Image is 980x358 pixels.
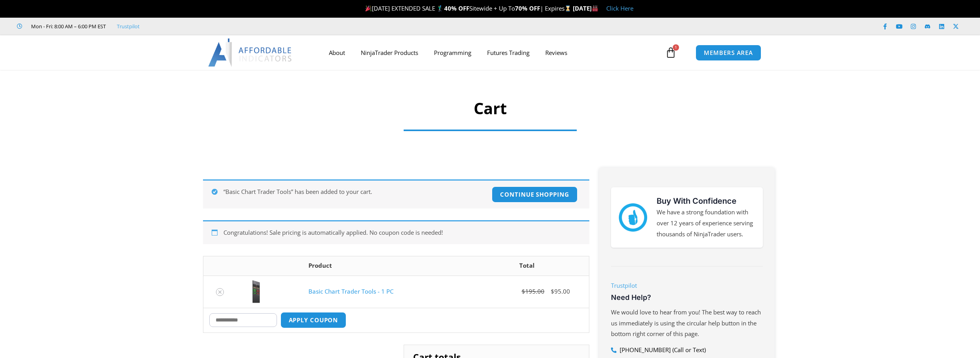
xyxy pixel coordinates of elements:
[611,308,761,338] span: We would love to hear from you! The best way to reach us immediately is using the circular help b...
[242,280,270,303] img: BasicTools | Affordable Indicators – NinjaTrader
[364,4,573,12] span: [DATE] EXTENDED SALE 🏌️‍♂️ Sitewide + Up To | Expires
[321,44,353,62] a: About
[208,38,293,67] img: LogoAI | Affordable Indicators – NinjaTrader
[203,179,589,208] div: “Basic Chart Trader Tools” has been added to your cart.
[618,345,706,356] span: [PHONE_NUMBER] (Call or Text)
[565,5,571,11] img: ⌛
[321,44,663,62] nav: Menu
[492,186,577,203] a: Continue shopping
[426,44,479,62] a: Programming
[522,287,544,295] bdi: 195.00
[365,5,371,11] img: 🎉
[657,195,755,207] h3: Buy With Confidence
[117,22,140,31] a: Trustpilot
[479,44,537,62] a: Futures Trading
[551,287,570,295] bdi: 95.00
[396,97,585,119] h1: Cart
[657,207,755,240] p: We have a strong foundation with over 12 years of experience serving thousands of NinjaTrader users.
[353,44,426,62] a: NinjaTrader Products
[704,50,753,56] span: MEMBERS AREA
[308,287,393,295] a: Basic Chart Trader Tools - 1 PC
[653,41,688,64] a: 1
[29,22,106,31] span: Mon - Fri: 8:00 AM – 6:00 PM EST
[573,4,598,12] strong: [DATE]
[606,4,633,12] a: Click Here
[611,281,637,289] a: Trustpilot
[696,45,761,61] a: MEMBERS AREA
[611,293,763,302] h3: Need Help?
[522,287,525,295] span: $
[673,44,679,51] span: 1
[303,256,465,276] th: Product
[203,220,589,244] div: Congratulations! Sale pricing is automatically applied. No coupon code is needed!
[551,287,554,295] span: $
[515,4,540,12] strong: 70% OFF
[619,203,647,232] img: mark thumbs good 43913 | Affordable Indicators – NinjaTrader
[444,4,469,12] strong: 40% OFF
[465,256,589,276] th: Total
[592,5,598,11] img: 🏭
[537,44,575,62] a: Reviews
[216,288,224,296] a: Remove Basic Chart Trader Tools - 1 PC from cart
[281,312,347,328] button: Apply coupon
